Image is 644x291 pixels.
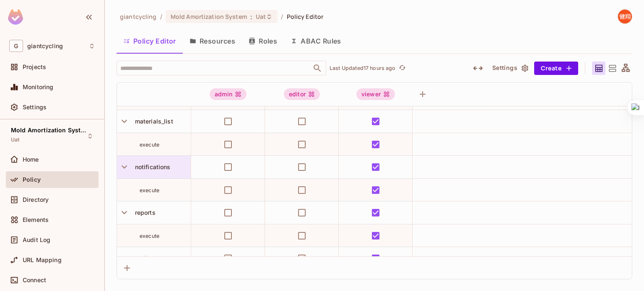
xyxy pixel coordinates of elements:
[23,156,39,163] span: Home
[117,31,183,52] button: Policy Editor
[284,31,348,52] button: ABAC Rules
[23,64,46,70] span: Projects
[23,84,54,90] span: Monitoring
[132,118,173,125] span: materials_list
[250,13,253,20] span: :
[11,127,86,134] span: Mold Amortization System
[11,136,19,143] span: Uat
[356,88,395,100] div: viewer
[23,277,46,283] span: Connect
[23,196,49,203] span: Directory
[23,257,62,263] span: URL Mapping
[160,13,162,21] li: /
[396,63,408,73] span: Click to refresh data
[132,163,171,170] span: notifications
[287,13,324,21] span: Policy Editor
[171,13,247,21] span: Mold Amortization System
[140,187,159,193] span: execute
[489,62,531,75] button: Settings
[23,176,41,183] span: Policy
[312,62,323,74] button: Open
[9,40,23,52] span: G
[618,10,632,23] img: 廖健翔
[242,31,284,52] button: Roles
[399,64,406,72] span: refresh
[183,31,242,52] button: Resources
[397,63,408,73] button: refresh
[140,233,159,239] span: execute
[132,255,158,262] span: toolings
[120,13,157,21] span: the active workspace
[534,62,578,75] button: Create
[140,142,159,148] span: execute
[27,43,63,49] span: Workspace: giantcycling
[23,216,49,223] span: Elements
[284,88,320,100] div: editor
[23,237,50,243] span: Audit Log
[210,88,247,100] div: admin
[8,9,23,25] img: SReyMgAAAABJRU5ErkJggg==
[23,104,47,111] span: Settings
[281,13,283,21] li: /
[256,13,266,21] span: Uat
[330,65,396,72] p: Last Updated 17 hours ago
[132,209,156,216] span: reports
